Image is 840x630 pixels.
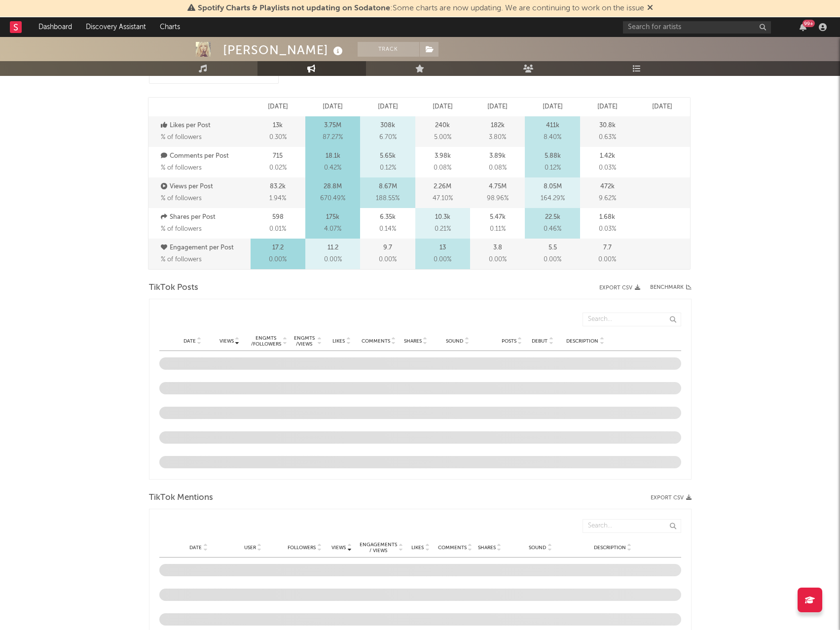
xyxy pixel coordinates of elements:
[379,254,397,266] span: 0.00 %
[380,150,396,162] p: 5.65k
[328,242,338,254] p: 11.2
[599,285,640,291] button: Export CSV
[599,132,616,143] span: 0.63 %
[598,254,616,266] span: 0.00 %
[651,495,692,501] button: Export CSV
[358,42,419,57] button: Track
[380,211,396,223] p: 6.35k
[489,150,506,162] p: 3.89k
[544,181,562,193] p: 8.05M
[383,242,392,254] p: 9.7
[324,120,341,132] p: 3.75M
[379,181,397,193] p: 8.67M
[532,338,548,344] span: Debut
[362,338,390,344] span: Comments
[292,335,316,347] div: Engmts / Views
[161,226,202,232] span: % of followers
[161,181,248,193] p: Views per Post
[434,132,451,143] span: 5.00 %
[273,120,283,132] p: 13k
[161,120,248,132] p: Likes per Post
[161,165,202,171] span: % of followers
[566,338,598,344] span: Description
[161,211,248,223] p: Shares per Post
[153,17,187,37] a: Charts
[490,223,506,235] span: 0.11 %
[198,4,390,12] span: Spotify Charts & Playlists not updating on Sodatone
[434,254,451,266] span: 0.00 %
[219,338,234,344] span: Views
[331,545,346,551] span: Views
[603,242,612,254] p: 7.7
[548,242,557,254] p: 5.5
[433,193,453,205] span: 47.10 %
[599,211,615,223] p: 1.68k
[324,181,342,193] p: 28.8M
[647,4,653,12] span: Dismiss
[803,20,815,27] div: 99 +
[380,162,396,174] span: 0.12 %
[198,4,644,12] span: : Some charts are now updating. We are continuing to work on the issue
[149,492,213,504] span: TikTok Mentions
[446,338,463,344] span: Sound
[320,193,345,205] span: 670.49 %
[379,132,397,143] span: 6.70 %
[269,162,287,174] span: 0.02 %
[478,545,496,551] span: Shares
[435,150,451,162] p: 3.98k
[600,181,615,193] p: 472k
[326,211,339,223] p: 175k
[597,101,618,113] p: [DATE]
[288,545,316,551] span: Followers
[359,542,398,554] span: Engagements / Views
[404,338,422,344] span: Shares
[161,195,202,202] span: % of followers
[544,254,561,266] span: 0.00 %
[489,132,506,143] span: 3.80 %
[487,193,509,205] span: 98.96 %
[269,132,287,143] span: 0.30 %
[411,545,424,551] span: Likes
[378,101,398,113] p: [DATE]
[79,17,153,37] a: Discovery Assistant
[546,120,559,132] p: 411k
[489,254,507,266] span: 0.00 %
[149,282,198,294] span: TikTok Posts
[491,120,505,132] p: 182k
[650,282,692,294] a: Benchmark
[269,223,286,235] span: 0.01 %
[438,545,467,551] span: Comments
[324,254,342,266] span: 0.00 %
[623,21,771,34] input: Search for artists
[269,254,287,266] span: 0.00 %
[583,519,681,533] input: Search...
[433,101,453,113] p: [DATE]
[583,313,681,326] input: Search...
[161,242,248,254] p: Engagement per Post
[800,23,806,31] button: 99+
[489,162,507,174] span: 0.08 %
[599,120,616,132] p: 30.8k
[545,162,561,174] span: 0.12 %
[269,193,286,205] span: 1.94 %
[244,545,256,551] span: User
[272,242,284,254] p: 17.2
[594,545,626,551] span: Description
[32,17,79,37] a: Dashboard
[434,162,451,174] span: 0.08 %
[161,134,202,140] span: % of followers
[161,150,248,162] p: Comments per Post
[529,545,546,551] span: Sound
[379,223,396,235] span: 0.14 %
[323,132,343,143] span: 87.27 %
[502,338,516,344] span: Posts
[439,242,446,254] p: 13
[599,162,616,174] span: 0.03 %
[541,193,565,205] span: 164.29 %
[599,193,616,205] span: 9.62 %
[544,132,561,143] span: 8.40 %
[272,211,284,223] p: 598
[324,223,341,235] span: 4.07 %
[326,150,340,162] p: 18.1k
